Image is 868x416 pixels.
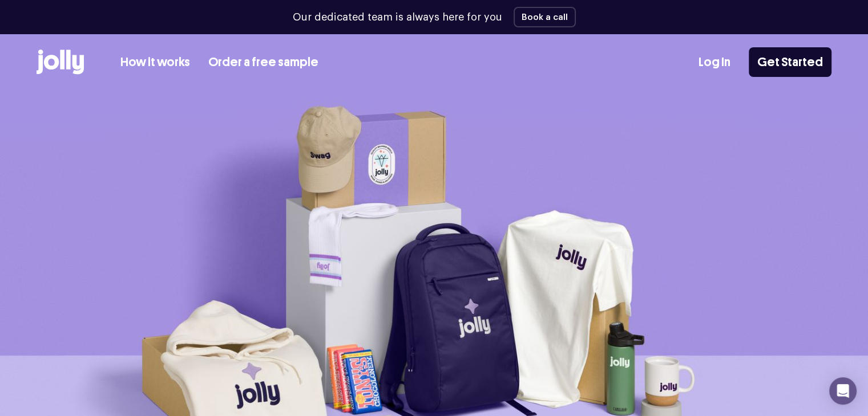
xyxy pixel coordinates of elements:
[829,377,857,405] div: Open Intercom Messenger
[699,53,730,72] a: Log In
[208,53,318,72] a: Order a free sample
[293,10,502,25] p: Our dedicated team is always here for you
[120,53,190,72] a: How it works
[749,47,831,77] a: Get Started
[514,7,576,27] button: Book a call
